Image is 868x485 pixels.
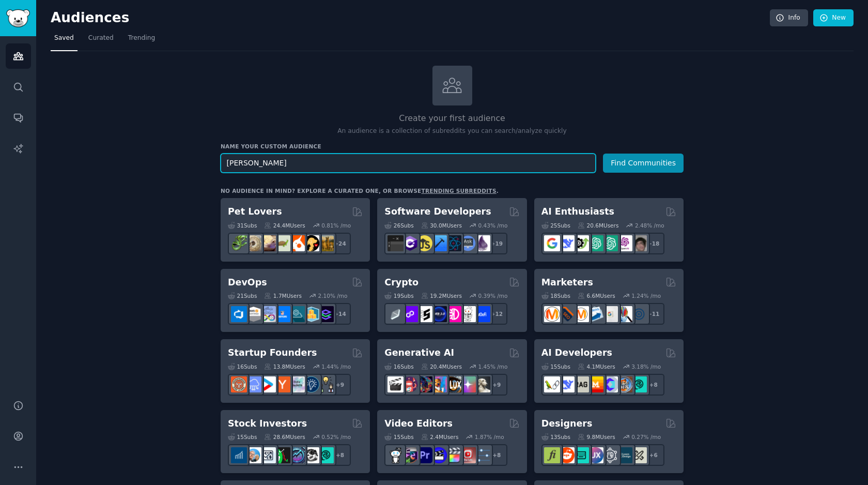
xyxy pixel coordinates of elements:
[318,306,334,322] img: PlatformEngineers
[228,363,257,370] div: 16 Sub s
[221,112,684,125] h2: Create your first audience
[486,444,507,466] div: + 8
[228,346,317,359] h2: Startup Founders
[445,235,461,251] img: reactnative
[221,154,596,173] input: Pick a short name, like "Digital Marketers" or "Movie-Goers"
[289,447,305,463] img: StocksAndTrading
[445,306,461,322] img: defiblockchain
[228,292,257,299] div: 21 Sub s
[578,292,615,299] div: 6.6M Users
[544,235,560,251] img: GoogleGeminiAI
[260,376,276,392] img: startup
[603,154,684,173] button: Find Communities
[559,235,575,251] img: DeepSeek
[260,447,276,463] img: Forex
[384,417,453,430] h2: Video Editors
[486,233,507,254] div: + 19
[264,433,305,441] div: 28.6M Users
[329,233,351,254] div: + 24
[260,306,276,322] img: Docker_DevOps
[318,235,334,251] img: dogbreed
[421,222,462,229] div: 30.0M Users
[587,306,603,322] img: Emailmarketing
[616,376,632,392] img: llmops
[245,376,261,392] img: SaaS
[602,235,618,251] img: chatgpt_prompts_
[541,417,593,430] h2: Designers
[631,235,647,251] img: ArtificalIntelligence
[573,376,589,392] img: Rag
[541,276,593,289] h2: Marketers
[51,30,78,51] a: Saved
[85,30,117,51] a: Curated
[245,447,261,463] img: ValueInvesting
[474,235,490,251] img: elixir
[228,433,257,441] div: 15 Sub s
[541,346,612,359] h2: AI Developers
[231,235,247,251] img: herpetology
[544,306,560,322] img: content_marketing
[559,376,575,392] img: DeepSeek
[486,374,507,396] div: + 9
[544,447,560,463] img: typography
[478,363,508,370] div: 1.45 % /mo
[228,276,267,289] h2: DevOps
[51,10,770,26] h2: Audiences
[321,363,351,370] div: 1.44 % /mo
[635,222,664,229] div: 2.48 % /mo
[221,143,684,150] h3: Name your custom audience
[643,303,664,325] div: + 11
[329,444,351,466] div: + 8
[303,306,319,322] img: aws_cdk
[303,235,319,251] img: PetAdvice
[460,235,476,251] img: AskComputerScience
[602,447,618,463] img: userexperience
[231,376,247,392] img: EntrepreneurRideAlong
[587,235,603,251] img: chatgpt_promptDesign
[460,447,476,463] img: Youtubevideo
[318,447,334,463] img: technicalanalysis
[388,376,404,392] img: aivideo
[321,433,351,441] div: 0.52 % /mo
[544,376,560,392] img: LangChain
[388,306,404,322] img: ethfinance
[602,376,618,392] img: OpenSourceAI
[274,306,290,322] img: DevOpsLinks
[260,235,276,251] img: leopardgeckos
[384,292,413,299] div: 19 Sub s
[402,306,418,322] img: 0xPolygon
[643,444,664,466] div: + 6
[231,447,247,463] img: dividends
[402,376,418,392] img: dalle2
[770,9,808,27] a: Info
[54,34,74,43] span: Saved
[384,363,413,370] div: 16 Sub s
[88,34,114,43] span: Curated
[228,222,257,229] div: 31 Sub s
[221,127,684,136] p: An audience is a collection of subreddits you can search/analyze quickly
[631,363,661,370] div: 3.18 % /mo
[478,292,508,299] div: 0.39 % /mo
[228,417,307,430] h2: Stock Investors
[421,433,459,441] div: 2.4M Users
[402,235,418,251] img: csharp
[587,447,603,463] img: UXDesign
[303,447,319,463] img: swingtrading
[421,363,462,370] div: 20.4M Users
[318,292,348,299] div: 2.10 % /mo
[321,222,351,229] div: 0.81 % /mo
[541,433,570,441] div: 13 Sub s
[643,374,664,396] div: + 8
[616,447,632,463] img: learndesign
[388,235,404,251] img: software
[384,222,413,229] div: 26 Sub s
[631,433,661,441] div: 0.27 % /mo
[631,376,647,392] img: AIDevelopersSociety
[289,376,305,392] img: indiehackers
[431,306,447,322] img: web3
[587,376,603,392] img: MistralAI
[416,306,432,322] img: ethstaker
[559,447,575,463] img: logodesign
[421,188,496,194] a: trending subreddits
[264,292,302,299] div: 1.7M Users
